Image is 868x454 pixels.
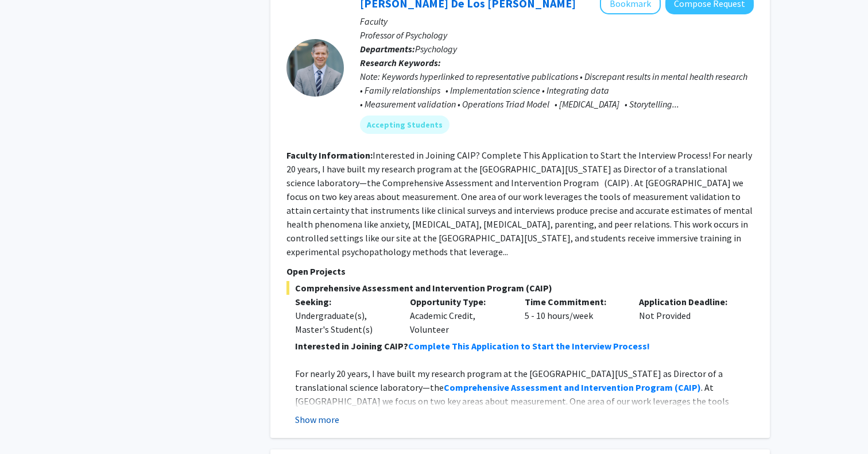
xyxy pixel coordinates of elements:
[360,14,754,28] p: Faculty
[360,43,415,55] b: Departments:
[286,149,373,161] b: Faculty Information:
[295,413,339,426] button: Show more
[286,149,753,257] fg-read-more: Interested in Joining CAIP? Complete This Application to Start the Interview Process! For nearly ...
[295,295,393,309] p: Seeking:
[286,281,754,295] span: Comprehensive Assessment and Intervention Program (CAIP)
[415,43,457,55] span: Psychology
[444,382,673,393] strong: Comprehensive Assessment and Intervention Program
[410,295,507,309] p: Opportunity Type:
[675,382,701,393] strong: (CAIP)
[408,340,650,352] a: Complete This Application to Start the Interview Process!
[295,309,393,336] div: Undergraduate(s), Master's Student(s)
[360,70,754,111] div: Note: Keywords hyperlinked to representative publications • Discrepant results in mental health r...
[286,264,754,278] p: Open Projects
[630,295,745,336] div: Not Provided
[401,295,516,336] div: Academic Credit, Volunteer
[639,295,737,309] p: Application Deadline:
[360,116,449,134] mat-chip: Accepting Students
[360,28,754,42] p: Professor of Psychology
[516,295,631,336] div: 5 - 10 hours/week
[525,295,622,309] p: Time Commitment:
[360,57,441,68] b: Research Keywords:
[444,382,701,393] a: Comprehensive Assessment and Intervention Program (CAIP)
[295,340,408,352] strong: Interested in Joining CAIP?
[9,402,49,445] iframe: Chat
